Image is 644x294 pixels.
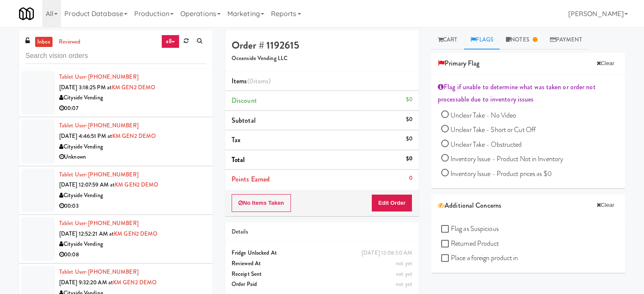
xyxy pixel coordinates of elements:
li: Tablet User· [PHONE_NUMBER][DATE] 12:52:21 AM atKM GEN2 DEMOCityside Vending00:08 [19,215,213,264]
a: Cart [431,30,464,49]
span: · [PHONE_NUMBER] [86,73,138,81]
div: Cityside Vending [59,93,206,103]
span: Points Earned [232,174,270,184]
span: not yet [396,259,412,267]
span: · [PHONE_NUMBER] [86,121,138,129]
div: Flag if unable to determine what was taken or order not processable due to inventory issues [438,81,619,106]
h4: Order # 1192615 [232,40,412,51]
a: Payment [544,30,589,49]
button: No Items Taken [232,194,291,212]
a: Notes [500,30,544,49]
div: Cityside Vending [59,239,206,250]
li: Tablet User· [PHONE_NUMBER][DATE] 3:18:25 PM atKM GEN2 DEMOCityside Vending00:07 [19,69,213,117]
div: $0 [406,134,412,144]
div: Order Paid [232,279,412,290]
button: Clear [592,199,619,212]
a: Tablet User· [PHONE_NUMBER] [59,121,138,129]
input: Unclear Take - Obstructed [441,141,449,148]
a: KM GEN2 DEMO [115,181,158,189]
input: Search vision orders [25,48,206,64]
span: Items [232,76,271,86]
input: Inventory Issue - Product Not in Inventory [441,155,449,163]
a: all [161,35,179,48]
li: Tablet User· [PHONE_NUMBER][DATE] 4:46:51 PM atKM GEN2 DEMOCityside VendingUnknown [19,117,213,166]
span: Total [232,155,245,165]
div: Details [232,227,412,237]
span: · [PHONE_NUMBER] [86,268,138,276]
input: Place a foreign product in [441,255,451,262]
a: Tablet User· [PHONE_NUMBER] [59,268,138,276]
span: · [PHONE_NUMBER] [86,219,138,227]
a: Flags [464,30,500,49]
a: KM GEN2 DEMO [114,230,158,238]
span: [DATE] 12:07:59 AM at [59,181,115,189]
div: Cityside Vending [59,190,206,201]
span: (0 ) [247,76,271,86]
span: Inventory Issue - Product Not in Inventory [451,154,563,164]
span: Flag as Suspicious [451,224,499,234]
span: Primary Flag [438,57,479,70]
input: Returned Product [441,241,451,247]
input: Flag as Suspicious [441,226,451,233]
div: 00:03 [59,201,206,212]
img: Micromart [19,6,34,21]
button: Edit Order [371,194,412,212]
div: Unknown [59,152,206,162]
span: not yet [396,270,412,278]
div: $0 [406,94,412,105]
div: $0 [406,114,412,125]
span: Returned Product [451,239,499,248]
a: Tablet User· [PHONE_NUMBER] [59,170,138,179]
div: Cityside Vending [59,142,206,152]
span: [DATE] 12:52:21 AM at [59,230,114,238]
span: [DATE] 3:18:25 PM at [59,83,112,91]
span: Additional Concerns [438,199,501,212]
div: Fridge Unlocked At [232,248,412,258]
span: Discount [232,96,257,105]
a: Tablet User· [PHONE_NUMBER] [59,73,138,81]
div: 0 [409,173,412,184]
input: Unclear Take - Short or Cut Off [441,126,449,134]
span: Subtotal [232,115,256,125]
h5: Oceanside Vending LLC [232,55,412,62]
span: [DATE] 4:46:51 PM at [59,132,112,140]
div: 00:08 [59,250,206,260]
div: $0 [406,154,412,164]
div: Receipt Sent [232,269,412,280]
span: not yet [396,280,412,288]
span: Unclear Take - No Video [451,110,516,120]
a: reviewed [57,37,83,47]
li: Tablet User· [PHONE_NUMBER][DATE] 12:07:59 AM atKM GEN2 DEMOCityside Vending00:03 [19,166,213,215]
a: KM GEN2 DEMO [112,83,155,91]
span: Unclear Take - Obstructed [451,140,522,149]
ng-pluralize: items [254,76,269,86]
span: · [PHONE_NUMBER] [86,170,138,179]
div: [DATE] 12:08:50 AM [362,248,412,258]
a: Tablet User· [PHONE_NUMBER] [59,219,138,227]
input: Inventory Issue - Product prices as $0 [441,170,449,178]
span: Place a foreign product in [451,253,518,263]
span: Unclear Take - Short or Cut Off [451,125,536,135]
span: [DATE] 9:32:20 AM at [59,278,113,286]
input: Unclear Take - No Video [441,112,449,119]
a: inbox [35,37,53,47]
div: 00:07 [59,103,206,114]
a: KM GEN2 DEMO [112,132,156,140]
a: KM GEN2 DEMO [113,278,157,286]
button: Clear [592,57,619,70]
div: Reviewed At [232,258,412,269]
span: Tax [232,135,240,145]
span: Inventory Issue - Product prices as $0 [451,169,552,179]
